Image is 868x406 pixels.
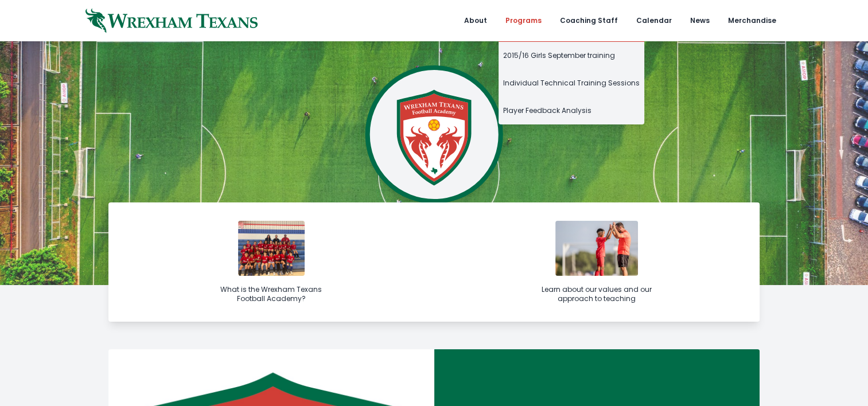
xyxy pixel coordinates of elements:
[542,285,652,303] div: Learn about our values and our approach to teaching
[108,202,434,322] a: What is the Wrexham Texans Football Academy?
[499,97,644,124] a: Player Feedback Analysis
[238,221,305,276] img: img_6398-1731961969.jpg
[216,285,326,303] div: What is the Wrexham Texans Football Academy?
[434,202,760,322] a: Learn about our values and our approach to teaching
[499,42,644,69] a: 2015/16 Girls September training
[499,69,644,97] a: Individual Technical Training Sessions
[555,221,638,276] img: with-player.jpg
